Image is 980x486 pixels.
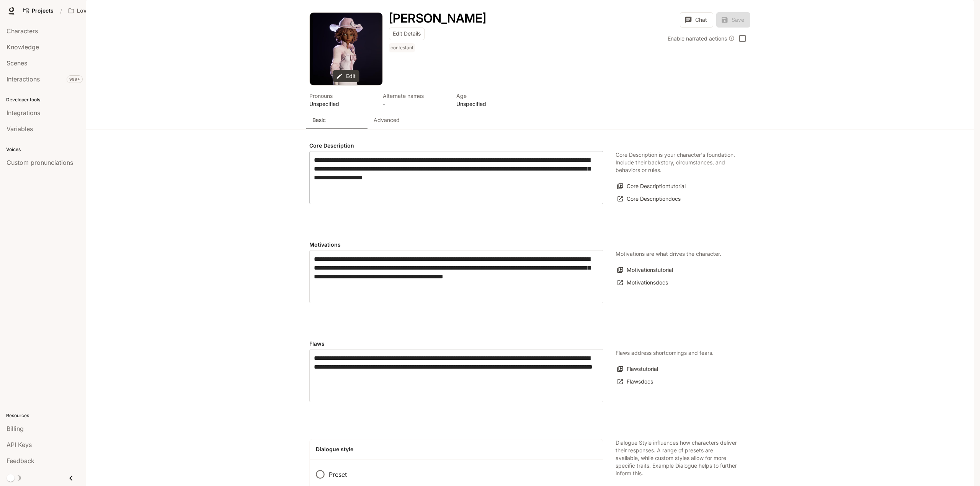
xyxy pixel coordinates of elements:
p: Motivations are what drives the character. [616,250,721,258]
p: contestant [390,45,413,51]
a: Core Descriptiondocs [616,193,683,205]
button: Motivationstutorial [616,264,675,276]
h4: Motivations [309,241,603,249]
div: If you still need help with configuring voice options or anything else related to Runtime, I'm he... [12,136,119,181]
div: Enable narrated actions [668,34,735,42]
p: - [383,100,447,108]
button: Flawstutorial [616,363,660,375]
button: Upload attachment [12,244,18,250]
h4: Flaws [309,340,603,348]
p: Age [456,92,521,100]
button: Open character avatar dialog [310,13,382,85]
code: VOICE_ID [70,28,96,35]
p: Pronouns [309,92,374,100]
div: / [57,7,65,15]
a: Source reference 142447245: [124,94,131,100]
a: [EMAIL_ADDRESS] [56,221,105,228]
button: Open character details dialog [389,12,486,24]
textarea: Message… [7,228,147,241]
h1: [PERSON_NAME] [389,11,486,26]
button: Core Descriptiontutorial [616,180,688,193]
code: modelId [75,51,98,58]
button: Open character details dialog [389,43,416,55]
button: Chat [680,12,713,28]
div: Since you're working with Unreal specifically, you might want to explore our Node.js Runtime temp... [12,62,141,100]
button: Open workspace menu [65,3,127,18]
button: Gif picker [36,244,42,250]
span: contestant [389,43,416,52]
h1: Rubber Duck [37,4,76,10]
a: Motivationsdocs [616,276,670,289]
span: Preset [329,470,347,479]
button: go back [5,3,20,18]
h4: Core Description [309,142,603,150]
code: TTS_MODEL_ID [20,28,60,35]
button: Send a message… [131,241,144,254]
button: Home [120,3,134,18]
div: Flaws [309,349,603,402]
p: The team can also help [37,10,95,17]
a: Flawsdocs [616,375,655,388]
div: This conversation has been inactive for 30 minutes. I will close it. If you have any questions, p... [6,187,126,233]
button: Open character details dialog [383,92,447,108]
div: Close [134,3,148,17]
code: RemoteTTSNode [21,43,64,50]
h4: Dialogue style [316,445,597,453]
p: Flaws address shortcomings and fears. [616,349,714,357]
div: Avatar image [310,13,382,85]
div: This conversation has been inactive for 30 minutes. I will close it. If you have any questions, p... [12,191,119,229]
div: Rubber Duck says… [6,187,147,250]
span: Projects [32,8,54,14]
button: Open character details dialog [309,92,374,108]
div: Are you open to exploring our Node.js Runtime as an alternative while the Unreal SDK is being fin... [12,104,141,126]
p: Dialogue Style influences how characters deliver their responses. A range of presets are availabl... [616,439,738,477]
p: Unspecified [456,100,521,108]
p: Alternate names [383,92,447,100]
button: Start recording [49,244,55,250]
button: Emoji picker [24,244,30,250]
div: If you still need help with configuring voice options or anything else related to Runtime, I'm he... [6,132,126,186]
button: Edit [333,70,359,83]
p: Unspecified [309,100,374,108]
div: label [309,151,603,204]
button: Edit Details [389,28,425,40]
div: Rubber Duck says… [6,132,147,187]
p: Advanced [374,116,400,124]
img: Profile image for Rubber Duck [22,4,34,16]
a: Go to projects [20,3,57,18]
code: speakerId [35,51,65,58]
a: Source reference 141758259: [132,52,139,58]
button: Open character details dialog [456,92,521,108]
p: Core Description is your character's foundation. Include their backstory, circumstances, and beha... [616,151,738,174]
p: Basic [312,116,326,124]
p: Love Bird Cam [77,8,115,14]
